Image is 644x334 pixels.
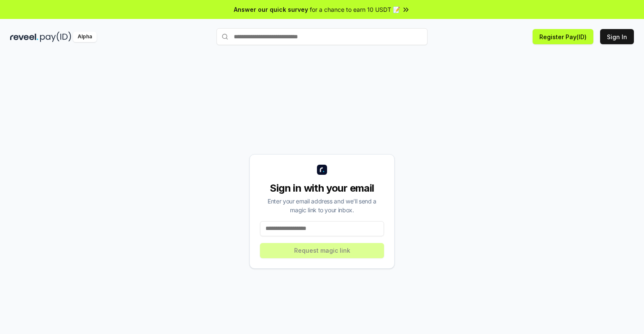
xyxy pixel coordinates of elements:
span: for a chance to earn 10 USDT 📝 [310,5,400,14]
img: logo_small [317,165,327,175]
img: pay_id [40,32,71,42]
div: Alpha [73,32,97,42]
button: Register Pay(ID) [533,29,593,44]
span: Answer our quick survey [234,5,308,14]
button: Sign In [600,29,634,44]
img: reveel_dark [10,32,38,42]
div: Sign in with your email [260,182,384,195]
div: Enter your email address and we’ll send a magic link to your inbox. [260,197,384,214]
